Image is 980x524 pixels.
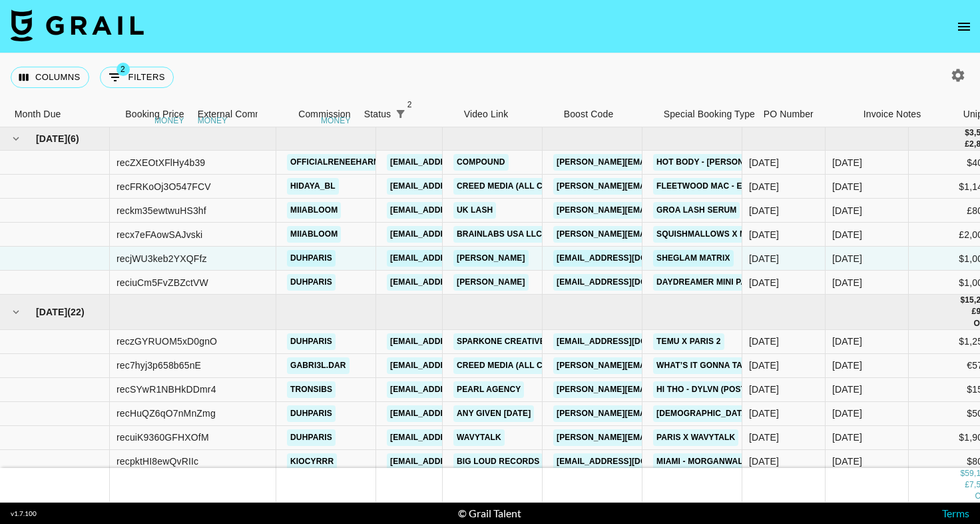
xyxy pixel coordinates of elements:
a: miiabloom [287,226,341,243]
div: Invoice Notes [857,101,957,127]
a: Hi Tho - DYLVN (post) [653,381,752,398]
div: Aug '25 [832,335,862,348]
div: Sep '25 [832,180,862,193]
div: Commission [298,101,351,127]
div: Month Due [8,101,91,127]
div: Aug '25 [832,383,862,396]
div: 02/08/2025 [749,252,779,265]
div: Sep '25 [832,252,862,265]
a: [EMAIL_ADDRESS][DOMAIN_NAME] [387,274,536,291]
div: Boost Code [557,101,657,127]
a: [EMAIL_ADDRESS][DOMAIN_NAME] [387,429,536,446]
div: recSYwR1NBHkDDmr4 [117,383,216,396]
a: [PERSON_NAME][EMAIL_ADDRESS][PERSON_NAME][DOMAIN_NAME] [553,357,839,374]
button: Show filters [100,67,174,88]
div: 27/08/2025 [749,335,779,348]
div: Status [364,101,391,127]
a: [EMAIL_ADDRESS][DOMAIN_NAME] [387,202,536,219]
div: Invoice Notes [863,101,921,127]
a: kiocyrrr [287,453,337,470]
div: recHuQZ6qO7nMnZmg [117,407,216,420]
a: [EMAIL_ADDRESS][DOMAIN_NAME] [387,381,536,398]
span: ( 22 ) [67,305,85,319]
div: 01/09/2025 [749,276,779,289]
div: 25/08/2025 [749,156,779,169]
div: $ [965,127,969,139]
a: Brainlabs USA LLC [453,226,545,243]
a: Big Loud Records [453,453,543,470]
div: recpktHI8ewQvRIIc [117,455,198,468]
a: [PERSON_NAME][EMAIL_ADDRESS][DOMAIN_NAME] [553,381,770,398]
div: 07/08/2025 [749,228,779,241]
div: 01/08/2025 [749,359,779,372]
div: reckm35ewtwuHS3hf [117,204,206,217]
button: open drawer [951,13,977,40]
div: Sep '25 [832,228,862,241]
div: 2 active filters [391,105,409,123]
div: External Commission [198,101,288,127]
a: tronsibs [287,381,336,398]
div: Status [358,101,457,127]
button: Show filters [391,105,409,123]
div: Video Link [457,101,557,127]
a: [EMAIL_ADDRESS][DOMAIN_NAME] [387,453,536,470]
a: [EMAIL_ADDRESS][DOMAIN_NAME] [387,357,536,374]
a: [EMAIL_ADDRESS][DOMAIN_NAME] [387,250,536,267]
a: Temu x Paris 2 [653,333,724,350]
a: [EMAIL_ADDRESS][DOMAIN_NAME] [553,333,702,350]
a: [PERSON_NAME][EMAIL_ADDRESS][DOMAIN_NAME] [553,202,770,219]
div: © Grail Talent [458,507,521,520]
div: Boost Code [564,101,614,127]
div: reczGYRUOM5xD0gnO [117,335,217,348]
div: recZXEOtXFlHy4b39 [117,156,205,169]
a: officialreneeharmoni [287,154,398,171]
div: reciuCm5FvZBZctVW [117,276,208,289]
div: money [154,117,184,125]
a: Sparkone Creative Limited [453,333,583,350]
button: hide children [7,129,25,148]
button: hide children [7,303,25,321]
div: $ [960,295,965,306]
a: [PERSON_NAME][EMAIL_ADDRESS][PERSON_NAME][DOMAIN_NAME] [553,154,839,171]
div: Booking Price [125,101,184,127]
div: recFRKoOj3O547FCV [117,180,211,193]
span: [DATE] [36,132,67,145]
span: 2 [117,63,130,76]
a: [EMAIL_ADDRESS][DOMAIN_NAME] [387,226,536,243]
a: duhparis [287,250,336,267]
div: 21/07/2025 [749,431,779,444]
a: [EMAIL_ADDRESS][DOMAIN_NAME] [553,250,702,267]
a: WHAT’S IT GONNA TAKE? [653,357,762,374]
div: PO Number [757,101,857,127]
div: 31/07/2025 [749,407,779,420]
div: recuiK9360GFHXOfM [117,431,209,444]
a: [PERSON_NAME][EMAIL_ADDRESS][PERSON_NAME][DOMAIN_NAME] [553,178,839,195]
a: [PERSON_NAME] [453,274,529,291]
div: recx7eFAowSAJvski [117,228,202,241]
div: $ [960,468,965,479]
a: [DEMOGRAPHIC_DATA] - Thinkin About You [653,405,844,422]
div: money [321,117,351,125]
a: Terms [942,507,969,519]
a: [EMAIL_ADDRESS][DOMAIN_NAME] [553,453,702,470]
div: Sep '25 [832,204,862,217]
div: 31/07/2025 [749,383,779,396]
span: 2 [403,98,416,111]
a: [EMAIL_ADDRESS][DOMAIN_NAME] [387,154,536,171]
div: recjWU3keb2YXQFfz [117,252,207,265]
div: Special Booking Type [664,101,755,127]
a: Fleetwood Mac - Everywhere [653,178,798,195]
a: Squishmallows X Mia [653,226,758,243]
button: Select columns [11,67,89,88]
span: [DATE] [36,305,67,319]
div: 04/08/2025 [749,204,779,217]
div: £ [965,479,969,491]
a: Groa Lash Serum [653,202,740,219]
div: Aug '25 [832,407,862,420]
a: [PERSON_NAME][EMAIL_ADDRESS][DOMAIN_NAME] [553,429,770,446]
div: Aug '25 [832,455,862,468]
a: [EMAIL_ADDRESS][DOMAIN_NAME] [387,333,536,350]
a: [PERSON_NAME][EMAIL_ADDRESS][PERSON_NAME][DOMAIN_NAME] [553,226,839,243]
div: Video Link [464,101,509,127]
a: [EMAIL_ADDRESS][DOMAIN_NAME] [387,178,536,195]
